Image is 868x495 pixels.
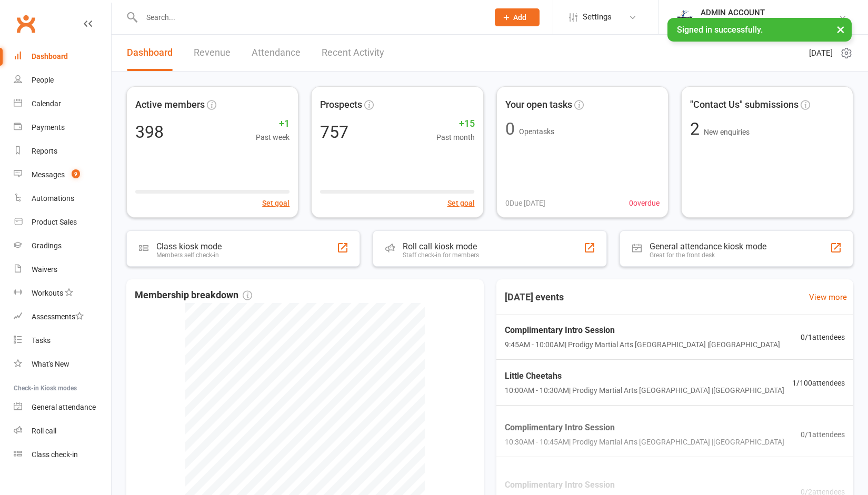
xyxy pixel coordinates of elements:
[72,169,80,178] span: 9
[14,305,111,329] a: Assessments
[194,35,231,71] a: Revenue
[14,210,111,234] a: Product Sales
[14,68,111,92] a: People
[320,97,362,113] span: Prospects
[256,132,290,143] span: Past week
[32,99,61,108] div: Calendar
[513,13,526,22] span: Add
[13,11,39,37] a: Clubworx
[519,127,554,136] span: Open tasks
[505,339,780,350] span: 9:45AM - 10:00AM | Prodigy Martial Arts [GEOGRAPHIC_DATA] | [GEOGRAPHIC_DATA]
[322,35,384,71] a: Recent Activity
[14,419,111,443] a: Roll call
[135,288,252,303] span: Membership breakdown
[496,288,572,307] h3: [DATE] events
[32,450,78,459] div: Class check-in
[32,289,63,297] div: Workouts
[809,291,847,304] a: View more
[14,92,111,116] a: Calendar
[32,360,69,368] div: What's New
[447,197,475,209] button: Set goal
[14,45,111,68] a: Dashboard
[505,369,784,383] span: Little Cheetahs
[32,241,62,250] div: Gradings
[495,8,540,26] button: Add
[14,329,111,352] a: Tasks
[135,97,205,113] span: Active members
[650,251,766,259] div: Great for the front desk
[650,241,766,251] div: General attendance kiosk mode
[32,147,57,155] div: Reports
[505,421,784,435] span: Complimentary Intro Session
[629,197,660,209] span: 0 overdue
[14,116,111,139] a: Payments
[32,265,57,274] div: Waivers
[809,47,833,59] span: [DATE]
[505,197,545,209] span: 0 Due [DATE]
[677,25,763,35] span: Signed in successfully.
[583,5,612,29] span: Settings
[32,312,84,321] div: Assessments
[32,194,74,203] div: Automations
[505,120,515,137] div: 0
[14,281,111,305] a: Workouts
[32,52,68,60] div: Dashboard
[32,336,51,345] div: Tasks
[32,123,65,132] div: Payments
[690,119,704,139] span: 2
[262,197,290,209] button: Set goal
[505,324,780,337] span: Complimentary Intro Session
[156,241,222,251] div: Class kiosk mode
[14,352,111,376] a: What's New
[320,124,348,140] div: 757
[403,241,479,251] div: Roll call kiosk mode
[14,139,111,163] a: Reports
[32,218,77,226] div: Product Sales
[704,128,750,136] span: New enquiries
[403,251,479,259] div: Staff check-in for members
[505,478,776,492] span: Complimentary Intro Session
[127,35,173,71] a: Dashboard
[436,116,475,132] span: +15
[701,8,839,17] div: ADMIN ACCOUNT
[505,436,784,448] span: 10:30AM - 10:45AM | Prodigy Martial Arts [GEOGRAPHIC_DATA] | [GEOGRAPHIC_DATA]
[138,10,481,25] input: Search...
[256,116,290,132] span: +1
[32,403,96,411] div: General attendance
[32,76,54,84] div: People
[14,443,111,467] a: Class kiosk mode
[14,396,111,419] a: General attendance kiosk mode
[14,234,111,258] a: Gradings
[156,251,222,259] div: Members self check-in
[701,17,839,27] div: Prodigy Martial Arts [GEOGRAPHIC_DATA]
[32,170,65,179] div: Messages
[801,429,845,440] span: 0 / 1 attendees
[690,97,799,113] span: "Contact Us" submissions
[831,18,850,41] button: ×
[135,124,164,140] div: 398
[436,132,475,143] span: Past month
[14,258,111,281] a: Waivers
[14,187,111,210] a: Automations
[674,7,695,28] img: thumb_image1686208220.png
[32,427,56,435] div: Roll call
[801,331,845,343] span: 0 / 1 attendees
[505,385,784,396] span: 10:00AM - 10:30AM | Prodigy Martial Arts [GEOGRAPHIC_DATA] | [GEOGRAPHIC_DATA]
[505,97,572,113] span: Your open tasks
[252,35,301,71] a: Attendance
[792,377,845,389] span: 1 / 100 attendees
[14,163,111,187] a: Messages 9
